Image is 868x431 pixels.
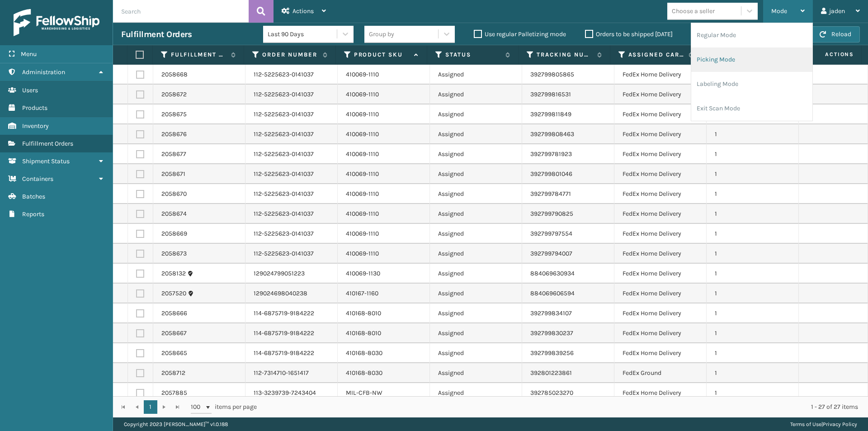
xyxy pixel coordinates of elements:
[191,400,257,414] span: items per page
[707,244,799,264] td: 1
[530,190,571,198] a: 392799784771
[346,230,379,237] a: 410069-1110
[161,90,187,99] a: 2058672
[14,9,99,36] img: logo
[614,363,707,383] td: FedEx Ground
[161,189,187,199] a: 2058670
[614,323,707,343] td: FedEx Home Delivery
[614,284,707,303] td: FedEx Home Delivery
[614,343,707,363] td: FedEx Home Delivery
[262,51,318,59] label: Order Number
[121,29,192,40] h3: Fulfillment Orders
[161,269,186,278] a: 2058132
[430,144,522,164] td: Assigned
[537,51,592,59] label: Tracking Number
[811,26,860,43] button: Reload
[161,229,187,238] a: 2058669
[530,309,572,317] a: 392799834107
[430,104,522,124] td: Assigned
[530,270,575,277] a: 884069630934
[346,270,380,277] a: 410069-1130
[585,30,673,38] label: Orders to be shipped [DATE]
[124,417,228,431] p: Copyright 2023 [PERSON_NAME]™ v 1.0.188
[245,104,338,124] td: 112-5225623-0141037
[22,104,47,112] span: Products
[614,65,707,85] td: FedEx Home Delivery
[346,250,379,257] a: 410069-1110
[530,289,575,297] a: 884069606594
[430,124,522,144] td: Assigned
[707,303,799,323] td: 1
[430,363,522,383] td: Assigned
[707,323,799,343] td: 1
[530,90,571,98] a: 392799816531
[268,29,338,39] div: Last 90 Days
[691,72,812,96] li: Labeling Mode
[161,110,187,119] a: 2058675
[614,303,707,323] td: FedEx Home Delivery
[245,85,338,104] td: 112-5225623-0141037
[430,323,522,343] td: Assigned
[191,403,204,412] span: 100
[430,164,522,184] td: Assigned
[22,140,73,147] span: Fulfillment Orders
[22,193,45,200] span: Batches
[614,85,707,104] td: FedEx Home Delivery
[530,210,573,218] a: 392799790825
[245,244,338,264] td: 112-5225623-0141037
[707,124,799,144] td: 1
[707,383,799,403] td: 1
[430,204,522,224] td: Assigned
[530,130,574,138] a: 392799808463
[430,264,522,284] td: Assigned
[245,184,338,204] td: 112-5225623-0141037
[530,150,572,158] a: 392799781923
[346,329,381,337] a: 410168-8010
[530,110,571,118] a: 392799811849
[161,329,187,338] a: 2058667
[22,122,49,130] span: Inventory
[346,289,378,297] a: 410167-1160
[161,289,186,298] a: 2057520
[707,284,799,303] td: 1
[614,184,707,204] td: FedEx Home Delivery
[245,363,338,383] td: 112-7314710-1651417
[245,284,338,303] td: 129024698040238
[707,224,799,244] td: 1
[530,369,572,377] a: 392801223861
[161,70,188,79] a: 2058668
[614,383,707,403] td: FedEx Home Delivery
[22,210,44,218] span: Reports
[530,349,574,357] a: 392799839256
[530,230,572,237] a: 392799797554
[161,249,187,258] a: 2058673
[245,124,338,144] td: 112-5225623-0141037
[22,175,53,183] span: Containers
[430,65,522,85] td: Assigned
[346,90,379,98] a: 410069-1110
[691,96,812,121] li: Exit Scan Mode
[707,144,799,164] td: 1
[628,51,684,59] label: Assigned Carrier Service
[707,363,799,383] td: 1
[245,323,338,343] td: 114-6875719-9184222
[161,349,187,358] a: 2058665
[474,30,566,38] label: Use regular Palletizing mode
[21,50,37,58] span: Menu
[771,7,787,15] span: Mode
[22,86,38,94] span: Users
[161,209,187,218] a: 2058674
[430,85,522,104] td: Assigned
[707,184,799,204] td: 1
[614,144,707,164] td: FedEx Home Delivery
[614,104,707,124] td: FedEx Home Delivery
[672,6,715,16] div: Choose a seller
[245,144,338,164] td: 112-5225623-0141037
[346,150,379,158] a: 410069-1110
[530,170,572,178] a: 392799801046
[346,210,379,218] a: 410069-1110
[22,157,70,165] span: Shipment Status
[245,164,338,184] td: 112-5225623-0141037
[369,29,394,39] div: Group by
[614,264,707,284] td: FedEx Home Delivery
